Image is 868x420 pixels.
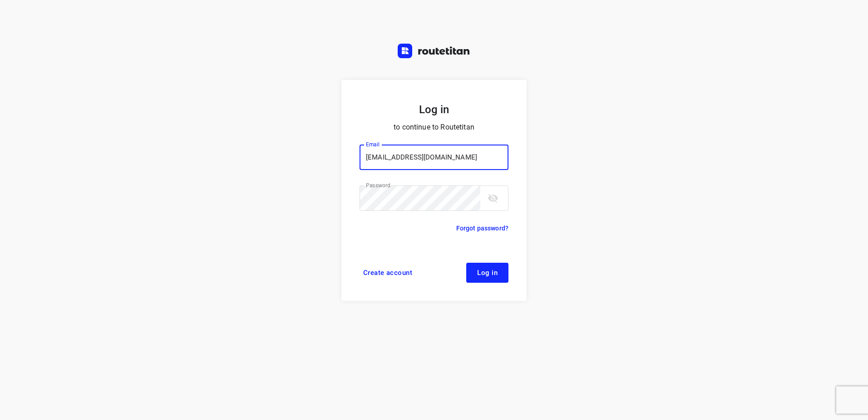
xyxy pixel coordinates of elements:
[360,263,416,283] a: Create account
[466,263,508,283] button: Log in
[360,102,508,117] h5: Log in
[456,223,508,234] a: Forgot password?
[398,44,470,58] img: Routetitan
[477,269,498,276] span: Log in
[398,44,470,60] a: Routetitan
[363,269,412,276] span: Create account
[360,121,508,134] p: to continue to Routetitan
[484,189,502,207] button: toggle password visibility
